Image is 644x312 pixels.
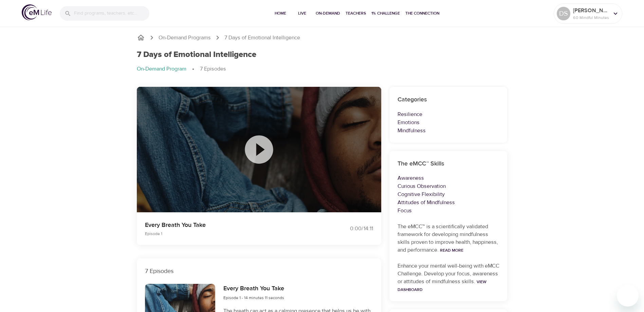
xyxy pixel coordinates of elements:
[398,198,499,207] p: Attitudes of Mindfulness
[398,262,499,293] p: Enhance your mental well-being with eMCC Challenge. Develop your focus, awareness or attitudes of...
[159,34,211,42] a: On-Demand Programs
[398,182,499,190] p: Curious Observation
[272,10,289,17] span: Home
[294,10,310,17] span: Live
[371,10,400,17] span: 1% Challenge
[200,65,226,73] p: 7 Episodes
[74,6,149,21] input: Find programs, teachers, etc...
[223,295,284,300] span: Episode 1 - 14 minutes 11 seconds
[573,6,609,15] p: [PERSON_NAME]
[145,220,314,230] p: Every Breath You Take
[617,285,639,307] iframe: Button to launch messaging window
[145,231,314,237] p: Episode 1
[346,10,366,17] span: Teachers
[398,110,499,118] p: Resilience
[223,284,284,294] h6: Every Breath You Take
[398,223,499,254] p: The eMCC™ is a scientifically validated framework for developing mindfulness skills proven to imp...
[398,174,499,182] p: Awareness
[557,7,570,20] div: DS
[573,15,609,21] p: 60 Mindful Minutes
[316,10,340,17] span: On-Demand
[322,225,373,233] div: 0:00 / 14:11
[398,190,499,198] p: Cognitive Flexibility
[398,95,499,105] h6: Categories
[440,248,463,253] a: Read More
[137,34,508,42] nav: breadcrumb
[137,50,256,60] h1: 7 Days of Emotional Intelligence
[398,159,499,169] h6: The eMCC™ Skills
[224,34,300,42] p: 7 Days of Emotional Intelligence
[137,65,508,73] nav: breadcrumb
[137,65,186,73] p: On-Demand Program
[405,10,439,17] span: The Connection
[398,207,499,215] p: Focus
[398,118,499,126] p: Emotions
[145,267,373,276] p: 7 Episodes
[398,279,486,292] a: View Dashboard
[398,126,499,135] p: Mindfulness
[22,4,52,20] img: logo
